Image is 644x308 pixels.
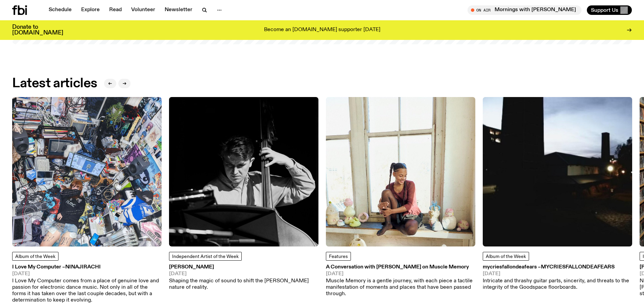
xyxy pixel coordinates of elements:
h3: Donate to [DOMAIN_NAME] [12,24,63,36]
span: Features [329,254,348,259]
h3: A Conversation with [PERSON_NAME] on Muscle Memory [326,265,475,270]
p: Muscle Memory is a gentle journey, with each piece a tactile manifestation of moments and places ... [326,278,475,298]
img: Black and white photo of musician Jacques Emery playing his double bass reading sheet music. [169,97,318,246]
span: Support Us [591,7,618,13]
span: Album of the Week [15,254,55,259]
span: Album of the Week [486,254,526,259]
p: Shaping the magic of sound to shift the [PERSON_NAME] nature of reality. [169,278,318,291]
span: Ninajirachi [65,264,101,270]
a: mycriesfallondeafears –mycriesfallondeafears[DATE]Intricate and thrashy guitar parts, sincerity, ... [483,265,632,291]
a: Album of the Week [483,252,529,261]
a: Schedule [45,5,76,15]
h3: mycriesfallondeafears – [483,265,632,270]
h3: [PERSON_NAME] [169,265,318,270]
button: Support Us [587,5,632,15]
img: A blurry image of a building at dusk. Shot at low exposure, so its hard to make out much. [483,97,632,246]
span: [DATE] [12,271,162,277]
p: Intricate and thrashy guitar parts, sincerity, and threats to the integrity of the Goodspace floo... [483,278,632,291]
a: I Love My Computer –Ninajirachi[DATE]I Love My Computer comes from a place of genuine love and pa... [12,265,162,304]
span: [DATE] [169,271,318,277]
a: Explore [77,5,104,15]
button: On AirMornings with [PERSON_NAME] [468,5,581,15]
a: Album of the Week [12,252,58,261]
span: [DATE] [326,271,475,277]
a: A Conversation with [PERSON_NAME] on Muscle Memory[DATE]Muscle Memory is a gentle journey, with e... [326,265,475,297]
a: Read [105,5,126,15]
p: Become an [DOMAIN_NAME] supporter [DATE] [264,27,380,33]
a: Volunteer [127,5,159,15]
a: Features [326,252,351,261]
img: Ninajirachi covering her face, shot from above. she is in a croweded room packed full of laptops,... [12,97,162,246]
a: [PERSON_NAME][DATE]Shaping the magic of sound to shift the [PERSON_NAME] nature of reality. [169,265,318,291]
span: mycriesfallondeafears [541,264,615,270]
span: [DATE] [483,271,632,277]
a: Independent Artist of the Week [169,252,242,261]
a: Newsletter [161,5,196,15]
h3: I Love My Computer – [12,265,162,270]
h2: Latest articles [12,77,97,90]
span: Independent Artist of the Week [172,254,239,259]
p: I Love My Computer comes from a place of genuine love and passion for electronic dance music. Not... [12,278,162,304]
